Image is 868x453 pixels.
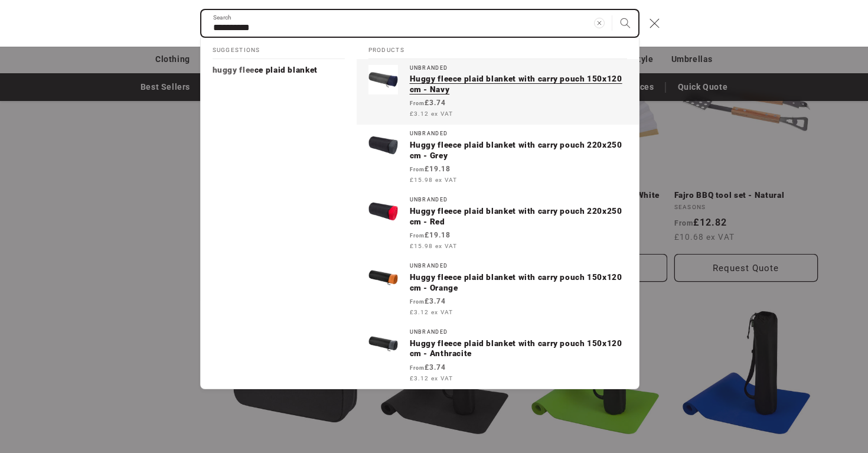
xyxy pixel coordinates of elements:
[213,38,345,59] h2: Suggestions
[586,10,612,36] button: Clear search term
[410,329,627,335] div: Unbranded
[612,10,638,36] button: Search
[368,65,398,94] img: Huggy fleece plaid blanket with carry pouch 150x120 cm
[410,233,425,239] span: From
[357,191,639,257] a: UnbrandedHuggy fleece plaid blanket with carry pouch 220x250 cm - Red From£19.18 £15.98 ex VAT
[410,338,627,359] p: Huggy fleece plaid blanket with carry pouch 150x120 cm - Anthracite
[410,140,627,161] p: Huggy fleece plaid blanket with carry pouch 220x250 cm - Grey
[410,131,627,137] div: Unbranded
[201,59,357,82] a: huggy fleece plaid blanket
[410,197,627,203] div: Unbranded
[410,297,446,305] strong: £3.74
[410,272,627,293] p: Huggy fleece plaid blanket with carry pouch 150x120 cm - Orange
[410,365,425,371] span: From
[410,231,451,239] strong: £19.18
[368,131,398,160] img: Huggy fleece plaid blanket with carry pouch 220x250 cm
[410,99,446,107] strong: £3.74
[410,242,457,250] span: £15.98 ex VAT
[410,65,627,71] div: Unbranded
[254,65,318,74] span: ce plaid blanket
[368,329,398,359] img: Huggy fleece plaid blanket with carry pouch 150x120 cm
[357,323,639,389] a: UnbrandedHuggy fleece plaid blanket with carry pouch 150x120 cm - Anthracite From£3.74 £3.12 ex VAT
[410,206,627,227] p: Huggy fleece plaid blanket with carry pouch 220x250 cm - Red
[410,74,627,94] p: Huggy fleece plaid blanket with carry pouch 150x120 cm - Navy
[410,363,446,371] strong: £3.74
[368,197,398,226] img: Huggy fleece plaid blanket with carry pouch 220x250 cm
[368,263,398,292] img: Huggy fleece plaid blanket with carry pouch 150x120 cm
[410,175,457,184] span: £15.98 ex VAT
[410,165,451,173] strong: £19.18
[665,325,868,453] iframe: Chat Widget
[410,109,453,118] span: £3.12 ex VAT
[410,263,627,269] div: Unbranded
[642,11,668,37] button: Close
[368,38,627,59] h2: Products
[357,59,639,125] a: UnbrandedHuggy fleece plaid blanket with carry pouch 150x120 cm - Navy From£3.74 £3.12 ex VAT
[410,374,453,383] span: £3.12 ex VAT
[357,125,639,191] a: UnbrandedHuggy fleece plaid blanket with carry pouch 220x250 cm - Grey From£19.18 £15.98 ex VAT
[213,65,254,74] mark: huggy flee
[410,167,425,172] span: From
[213,65,318,76] p: huggy fleece plaid blanket
[357,257,639,323] a: UnbrandedHuggy fleece plaid blanket with carry pouch 150x120 cm - Orange From£3.74 £3.12 ex VAT
[410,308,453,317] span: £3.12 ex VAT
[410,299,425,305] span: From
[410,100,425,106] span: From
